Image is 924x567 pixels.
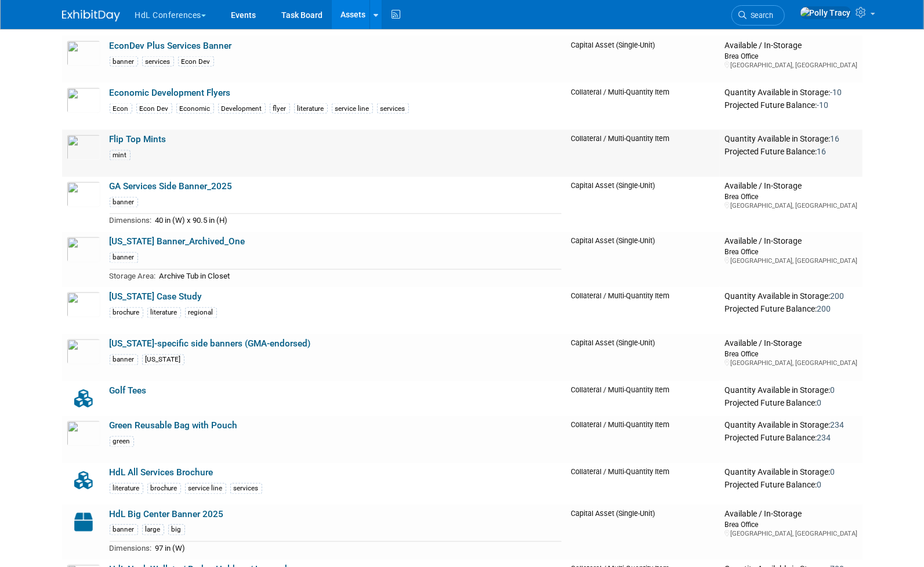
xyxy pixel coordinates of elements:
img: Polly Tracy [800,6,851,19]
span: 200 [817,305,831,314]
div: large [142,525,164,536]
span: 40 in (W) x 90.5 in (H) [155,216,228,225]
td: Collateral / Multi-Quantity Item [566,416,720,463]
div: Quantity Available in Storage: [724,386,857,396]
div: Available / In-Storage [724,182,857,192]
a: EconDev Plus Services Banner [110,41,232,51]
td: Capital Asset (Single-Unit) [566,505,720,560]
div: Brea Office [724,520,857,530]
span: Search [747,11,774,20]
div: services [377,103,409,114]
div: Projected Future Balance: [724,431,857,444]
span: 200 [830,292,844,301]
span: 16 [817,147,826,157]
div: [GEOGRAPHIC_DATA], [GEOGRAPHIC_DATA] [724,359,857,368]
a: Search [731,5,785,26]
div: literature [110,483,143,494]
td: Collateral / Multi-Quantity Item [566,381,720,416]
a: Golf Tees [110,386,147,396]
span: 16 [830,135,839,144]
div: [GEOGRAPHIC_DATA], [GEOGRAPHIC_DATA] [724,202,857,211]
div: Available / In-Storage [724,237,857,247]
div: Econ [110,103,132,114]
div: Development [218,103,266,114]
div: flyer [270,103,290,114]
div: banner [110,56,138,67]
div: Quantity Available in Storage: [724,135,857,145]
div: brochure [147,483,181,494]
div: Economic [176,103,214,114]
div: [GEOGRAPHIC_DATA], [GEOGRAPHIC_DATA] [724,61,857,70]
div: Quantity Available in Storage: [724,421,857,431]
td: Capital Asset (Single-Unit) [566,334,720,381]
a: GA Services Side Banner_2025 [110,182,233,192]
div: green [110,436,134,447]
a: Flip Top Mints [110,135,166,145]
span: 0 [830,386,835,395]
a: Economic Development Flyers [110,88,231,98]
div: banner [110,525,138,536]
div: Quantity Available in Storage: [724,88,857,98]
td: Collateral / Multi-Quantity Item [566,130,720,177]
span: 97 in (W) [155,544,186,553]
div: Available / In-Storage [724,41,857,51]
span: -10 [817,100,828,110]
div: Projected Future Balance: [724,302,857,315]
div: [US_STATE] [142,355,184,366]
span: Storage Area: [110,272,156,281]
div: Econ Dev [136,103,172,114]
div: Econ Dev [178,56,214,67]
div: literature [294,103,328,114]
div: service line [185,483,226,494]
div: Brea Office [724,51,857,61]
div: Projected Future Balance: [724,145,857,158]
div: Brea Office [724,349,857,359]
img: Collateral-Icon-2.png [67,468,100,493]
div: Available / In-Storage [724,510,857,520]
td: Capital Asset (Single-Unit) [566,232,720,287]
div: mint [110,150,131,161]
div: services [142,56,174,67]
span: 0 [817,399,821,408]
div: service line [332,103,373,114]
a: HdL All Services Brochure [110,468,213,478]
td: Capital Asset (Single-Unit) [566,177,720,232]
div: Available / In-Storage [724,339,857,349]
div: Quantity Available in Storage: [724,468,857,478]
a: [US_STATE]-specific side banners (GMA-endorsed) [110,339,311,349]
td: Collateral / Multi-Quantity Item [566,463,720,505]
div: Brea Office [724,247,857,257]
div: banner [110,197,138,208]
a: [US_STATE] Banner_Archived_One [110,237,245,247]
div: banner [110,355,138,366]
div: Brea Office [724,192,857,202]
td: Collateral / Multi-Quantity Item [566,83,720,130]
div: services [230,483,262,494]
div: regional [185,308,217,319]
span: 0 [830,468,835,477]
td: Archive Tub in Closet [156,269,562,283]
span: 0 [817,481,821,490]
a: HdL Big Center Banner 2025 [110,510,224,520]
a: [US_STATE] Case Study [110,292,202,302]
td: Collateral / Multi-Quantity Item [566,287,720,334]
div: Quantity Available in Storage: [724,292,857,302]
img: Capital-Asset-Icon-2.png [67,510,100,535]
td: Capital Asset (Single-Unit) [566,36,720,83]
div: brochure [110,308,143,319]
div: Projected Future Balance: [724,98,857,111]
td: Dimensions: [110,214,152,227]
a: Green Reusable Bag with Pouch [110,421,238,431]
img: ExhibitDay [62,10,120,21]
span: 234 [830,421,844,430]
span: 234 [817,434,831,443]
div: [GEOGRAPHIC_DATA], [GEOGRAPHIC_DATA] [724,257,857,266]
div: Projected Future Balance: [724,478,857,491]
div: [GEOGRAPHIC_DATA], [GEOGRAPHIC_DATA] [724,530,857,539]
td: Dimensions: [110,542,152,555]
div: big [168,525,185,536]
div: Projected Future Balance: [724,396,857,409]
div: literature [147,308,181,319]
img: Collateral-Icon-2.png [67,386,100,411]
span: -10 [830,88,842,97]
